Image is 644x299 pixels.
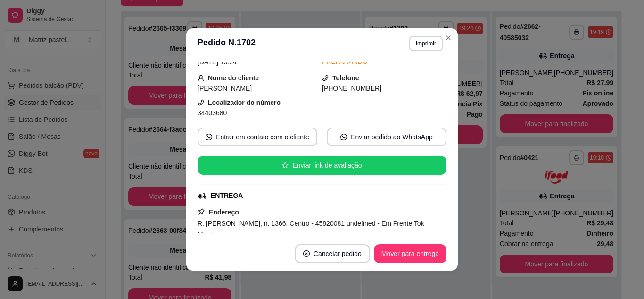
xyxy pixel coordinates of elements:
button: starEnviar link de avaliação [198,156,446,175]
span: close-circle [303,250,310,257]
button: Imprimir [409,36,443,51]
span: 34403680 [198,109,227,117]
h3: Pedido N. 1702 [198,36,256,51]
strong: Telefone [332,74,359,82]
button: close-circleCancelar pedido [295,244,370,263]
span: whats-app [340,134,347,140]
span: user [198,75,204,81]
button: whats-appEnviar pedido ao WhatsApp [327,128,446,146]
strong: Nome do cliente [208,74,259,82]
button: Mover para entrega [374,244,446,263]
button: Close [441,30,456,45]
span: whats-app [206,134,212,140]
span: [PERSON_NAME] [198,85,252,92]
button: whats-appEntrar em contato com o cliente [198,128,317,146]
span: R. [PERSON_NAME], n. 1366, Centro - 45820081 undefined - Em Frente Tok Magico [198,220,424,239]
strong: Localizador do número [208,99,281,106]
span: [PHONE_NUMBER] [322,85,381,92]
span: phone [322,75,329,81]
div: ENTREGA [211,191,243,201]
span: phone [198,99,204,106]
span: pushpin [198,208,205,215]
strong: Endereço [209,208,239,216]
span: star [282,162,289,169]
